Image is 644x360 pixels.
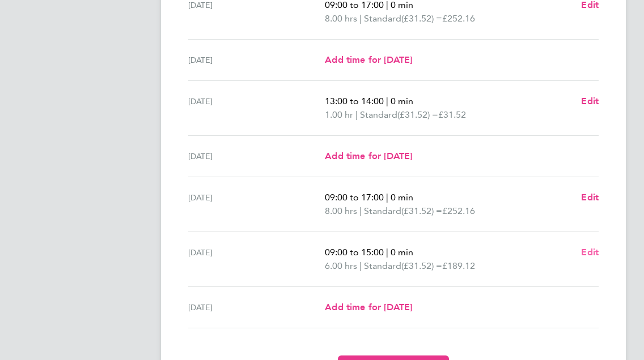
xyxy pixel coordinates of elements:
[397,109,438,120] span: (£31.52) =
[391,192,413,203] span: 0 min
[325,96,384,106] span: 13:00 to 14:00
[581,95,599,108] a: Edit
[359,260,362,271] span: |
[325,151,412,161] span: Add time for [DATE]
[325,109,353,120] span: 1.00 hr
[401,13,442,24] span: (£31.52) =
[386,247,388,258] span: |
[325,301,412,314] a: Add time for [DATE]
[325,192,384,203] span: 09:00 to 17:00
[442,13,475,24] span: £252.16
[442,260,475,271] span: £189.12
[325,13,357,24] span: 8.00 hrs
[401,205,442,216] span: (£31.52) =
[325,53,412,67] a: Add time for [DATE]
[581,246,599,259] a: Edit
[325,247,384,258] span: 09:00 to 15:00
[325,260,357,271] span: 6.00 hrs
[401,260,442,271] span: (£31.52) =
[188,191,325,218] div: [DATE]
[364,12,401,25] span: Standard
[386,96,388,106] span: |
[391,247,413,258] span: 0 min
[364,259,401,273] span: Standard
[188,301,325,314] div: [DATE]
[188,246,325,273] div: [DATE]
[386,192,388,203] span: |
[188,53,325,67] div: [DATE]
[581,96,599,106] span: Edit
[581,192,599,203] span: Edit
[325,302,412,312] span: Add time for [DATE]
[391,96,413,106] span: 0 min
[581,191,599,204] a: Edit
[188,149,325,163] div: [DATE]
[359,13,362,24] span: |
[438,109,466,120] span: £31.52
[325,54,412,65] span: Add time for [DATE]
[581,247,599,258] span: Edit
[325,149,412,163] a: Add time for [DATE]
[355,109,358,120] span: |
[325,205,357,216] span: 8.00 hrs
[359,205,362,216] span: |
[442,205,475,216] span: £252.16
[364,204,401,218] span: Standard
[360,108,397,122] span: Standard
[188,95,325,122] div: [DATE]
